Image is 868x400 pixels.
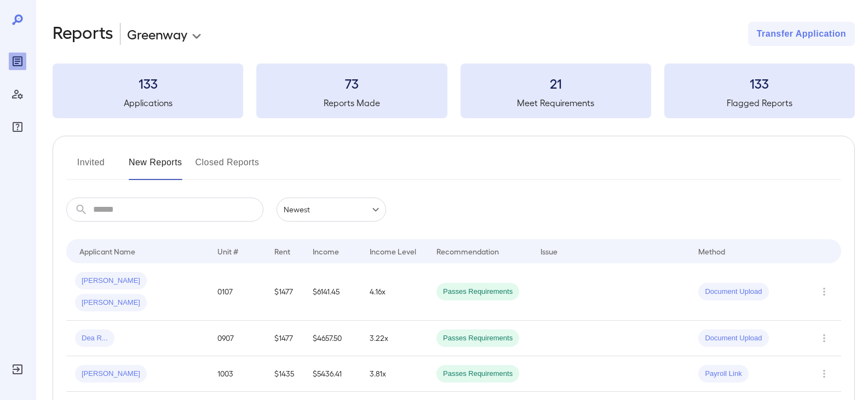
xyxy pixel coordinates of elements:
[209,356,266,392] td: 1003
[436,287,519,297] span: Passes Requirements
[266,356,304,392] td: $1435
[461,96,651,109] h5: Meet Requirements
[75,369,147,379] span: [PERSON_NAME]
[127,25,187,43] p: Greenway
[698,333,768,344] span: Document Upload
[53,63,855,118] summary: 133Applications73Reports Made21Meet Requirements133Flagged Reports
[196,154,260,180] button: Closed Reports
[266,321,304,356] td: $1477
[75,333,114,344] span: Dea R...
[361,263,428,321] td: 4.16x
[748,22,855,46] button: Transfer Application
[75,298,147,308] span: [PERSON_NAME]
[209,263,266,321] td: 0107
[129,154,182,180] button: New Reports
[664,74,855,92] h3: 133
[815,283,833,300] button: Row Actions
[361,321,428,356] td: 3.22x
[698,245,725,258] div: Method
[266,263,304,321] td: $1477
[277,198,386,222] div: Newest
[361,356,428,392] td: 3.81x
[75,276,147,286] span: [PERSON_NAME]
[79,245,135,258] div: Applicant Name
[9,118,26,136] div: FAQ
[370,245,416,258] div: Income Level
[209,321,266,356] td: 0907
[664,96,855,109] h5: Flagged Reports
[256,74,447,92] h3: 73
[313,245,339,258] div: Income
[436,333,519,344] span: Passes Requirements
[304,263,361,321] td: $6141.45
[217,245,238,258] div: Unit #
[274,245,292,258] div: Rent
[53,74,243,92] h3: 133
[541,245,558,258] div: Issue
[698,369,748,379] span: Payroll Link
[9,361,26,378] div: Log Out
[53,96,243,109] h5: Applications
[53,22,113,46] h2: Reports
[436,245,499,258] div: Recommendation
[461,74,651,92] h3: 21
[436,369,519,379] span: Passes Requirements
[304,356,361,392] td: $5436.41
[66,154,116,180] button: Invited
[256,96,447,109] h5: Reports Made
[304,321,361,356] td: $4657.50
[815,365,833,382] button: Row Actions
[9,53,26,70] div: Reports
[9,85,26,103] div: Manage Users
[698,287,768,297] span: Document Upload
[815,329,833,347] button: Row Actions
